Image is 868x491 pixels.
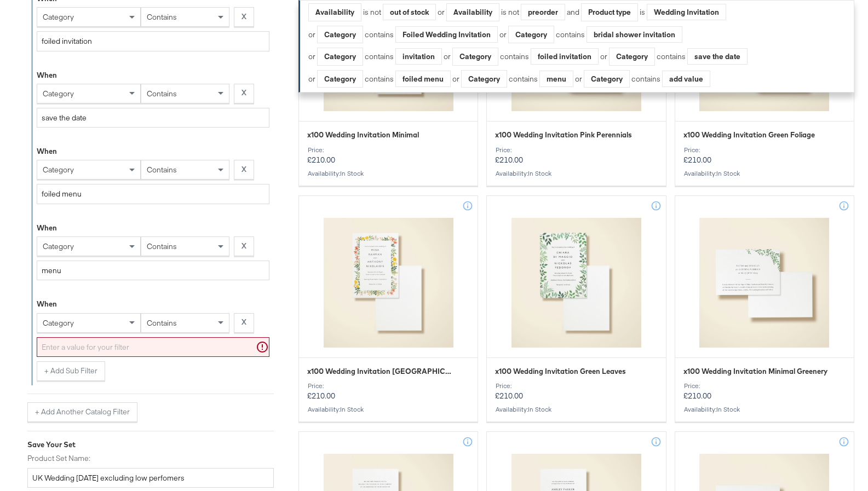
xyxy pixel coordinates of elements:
div: is not [361,7,383,18]
div: Availability : [307,170,469,177]
span: x100 Wedding Invitation Green Foliage [683,130,815,140]
div: Category [318,48,363,65]
strong: X [242,88,246,98]
div: contains [363,30,395,40]
span: in stock [528,169,551,177]
button: + Add Another Catalog Filter [27,402,137,422]
div: Category [453,48,498,65]
div: contains [363,74,395,84]
div: or [600,48,748,66]
div: or [452,70,573,88]
span: in stock [716,169,740,177]
span: category [43,89,74,99]
div: When [37,299,57,309]
button: X [234,236,254,256]
input: Enter a value for your filter [37,31,269,51]
span: x100 Wedding Invitation English Meadow [307,366,453,377]
span: category [43,165,74,175]
div: save the date [688,48,747,65]
span: in stock [528,405,551,413]
span: in stock [340,405,364,413]
div: preorder [521,4,565,20]
div: or [438,3,565,21]
div: Availability : [683,170,846,177]
div: Price: [307,146,469,154]
input: Enter a value for your filter [37,108,269,128]
div: bridal shower invitation [587,26,682,43]
span: x100 Wedding Invitation Minimal [307,130,419,140]
div: Availability [447,4,499,21]
div: Availability : [683,406,846,413]
div: foiled invitation [531,48,598,65]
div: menu [540,71,573,87]
div: invitation [396,48,441,65]
div: or [499,26,682,44]
div: Foiled Wedding Invitation [396,26,497,43]
p: £210.00 [683,146,846,165]
div: or [575,70,710,88]
div: is not [499,7,521,18]
input: Give your set a descriptive name [27,468,274,488]
div: Category [318,26,363,43]
div: contains [554,30,587,40]
div: Category [462,71,507,88]
span: category [43,12,74,22]
span: contains [147,241,177,251]
div: When [37,223,57,233]
input: Enter a value for your filter [37,184,269,204]
div: contains [655,51,687,62]
div: contains [507,74,539,84]
p: £210.00 [307,382,469,401]
div: or [308,70,451,88]
div: or [308,26,498,44]
div: Price: [495,146,657,154]
label: Product Set Name: [27,453,274,464]
p: £210.00 [495,382,657,401]
strong: X [242,164,246,175]
button: + Add Sub Filter [37,361,105,381]
div: is [638,7,647,18]
div: out of stock [383,4,435,20]
div: Category [610,48,654,65]
input: Enter a value for your filter [37,337,269,357]
div: Availability : [307,406,469,413]
div: Price: [495,382,657,390]
p: £210.00 [307,146,469,165]
div: contains [363,51,395,62]
div: Product type [582,4,637,21]
span: contains [147,89,177,99]
div: When [37,70,57,80]
div: contains [498,51,531,62]
div: When [37,146,57,157]
div: Availability : [495,406,657,413]
strong: X [242,317,246,327]
div: Category [584,71,629,88]
span: contains [147,165,177,175]
input: Enter a value for your filter [37,261,269,281]
div: Price: [683,146,846,154]
span: in stock [340,169,364,177]
strong: X [242,11,246,22]
button: X [234,313,254,333]
span: contains [147,12,177,22]
button: X [234,84,254,103]
button: X [234,160,254,180]
span: x100 Wedding Invitation Pink Perennials [495,130,632,140]
span: x100 Wedding Invitation Green Leaves [495,366,626,377]
div: add value [663,71,710,87]
span: in stock [716,405,740,413]
div: Wedding Invitation [647,4,726,20]
div: Category [509,26,554,43]
div: Category [318,71,363,88]
button: X [234,7,254,27]
div: Price: [683,382,846,390]
span: x100 Wedding Invitation Minimal Greenery [683,366,827,377]
p: £210.00 [683,382,846,401]
span: category [43,241,74,251]
div: Price: [307,382,469,390]
span: contains [147,318,177,328]
div: or [444,48,599,66]
div: foiled menu [396,71,450,87]
div: or [308,48,442,66]
p: £210.00 [495,146,657,165]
